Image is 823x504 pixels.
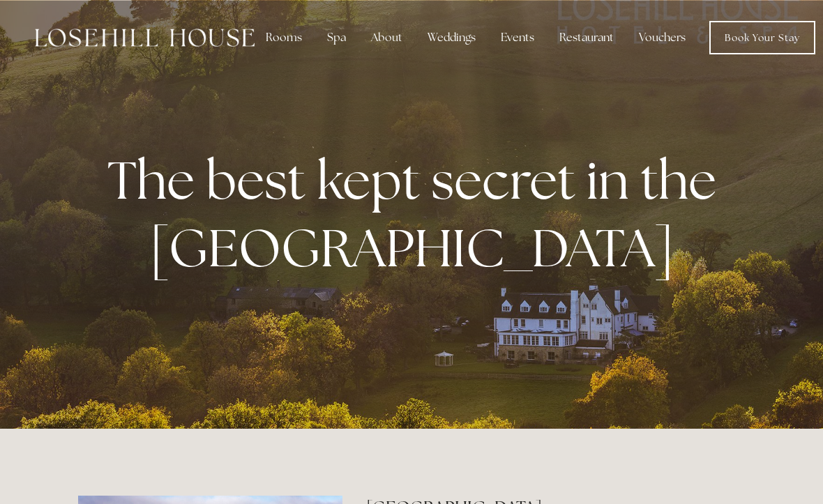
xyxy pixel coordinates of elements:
[35,29,255,47] img: Losehill House
[255,24,313,52] div: Rooms
[316,24,357,52] div: Spa
[107,146,727,282] strong: The best kept secret in the [GEOGRAPHIC_DATA]
[490,24,545,52] div: Events
[548,24,625,52] div: Restaurant
[360,24,414,52] div: About
[709,21,815,54] a: Book Your Stay
[628,24,697,52] a: Vouchers
[416,24,487,52] div: Weddings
